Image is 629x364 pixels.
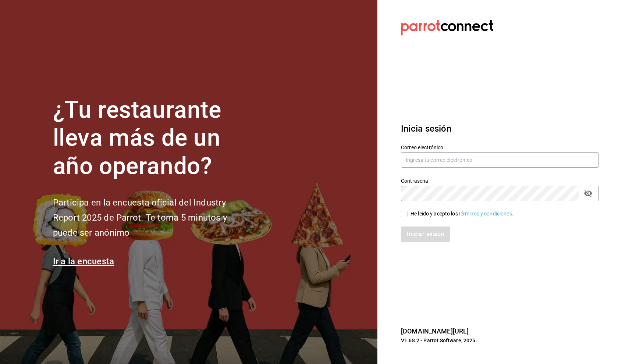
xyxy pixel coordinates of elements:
[401,337,599,344] p: V1.68.2 - Parrot Software, 2025.
[53,195,252,240] h2: Participa en la encuesta oficial del Industry Report 2025 de Parrot. Te toma 5 minutos y puede se...
[401,327,469,335] a: [DOMAIN_NAME][URL]
[582,187,594,200] button: passwordField
[401,178,599,183] label: Contraseña
[401,122,599,135] h3: Inicia sesión
[53,256,114,267] a: Ir a la encuesta
[401,152,599,168] input: Ingresa tu correo electrónico
[53,96,252,181] h1: ¿Tu restaurante lleva más de un año operando?
[401,144,599,150] label: Correo electrónico
[411,210,513,218] div: He leído y acepto los
[458,211,513,217] a: Términos y condiciones.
